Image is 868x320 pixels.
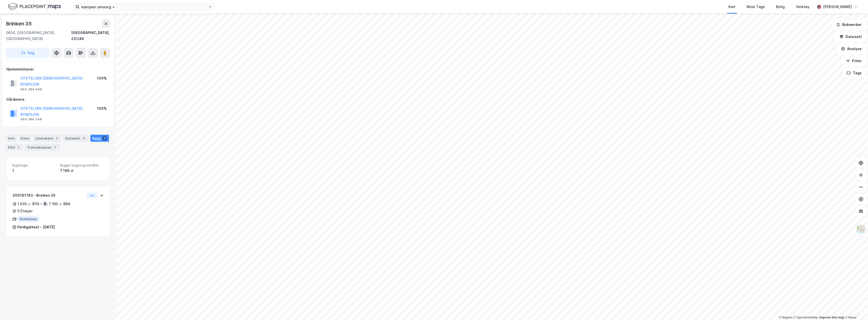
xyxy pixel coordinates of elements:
div: Verktøy [796,4,809,10]
div: Bygg [90,135,109,142]
button: Analyse [837,44,866,54]
button: Datasett [835,32,866,42]
div: 1 [52,145,58,150]
div: Mine Tags [747,4,765,10]
img: logo.f888ab2527a4732fd821a326f86c7f29.svg [8,2,61,11]
div: 944 384 448 [20,117,42,121]
a: Mapbox [779,316,793,319]
div: Hjemmelshaver [6,66,110,72]
div: Eiere [19,135,31,142]
div: Gårdeiere [6,96,110,102]
div: Kontrollprogram for chat [843,296,868,320]
div: 7 195 ㎡ [60,168,104,174]
div: 7 195 ㎡ BRA [49,201,70,207]
div: 5 Etasjer [17,208,33,214]
a: Improve this map [819,316,844,319]
span: Bygninger [12,163,56,167]
div: 100% [97,75,107,81]
button: Vis [86,192,98,198]
div: Bolig [776,4,785,10]
input: Søk på adresse, matrikkel, gårdeiere, leietakere eller personer [79,3,208,11]
div: [PERSON_NAME] [823,4,852,10]
div: • [40,202,42,206]
div: 1 [12,168,56,174]
button: Tag [6,48,49,58]
div: Leietakere [33,135,61,142]
div: 944 384 448 [20,87,42,91]
div: Info [6,135,17,142]
div: Brinken 35 [6,20,33,28]
iframe: Chat Widget [843,296,868,320]
button: Bokmerker [832,20,866,30]
div: 1 [102,136,107,141]
div: 100% [97,105,107,112]
div: 2 [54,136,59,141]
img: Z [856,225,866,234]
div: 0654, [GEOGRAPHIC_DATA], [GEOGRAPHIC_DATA] [6,30,71,42]
div: Transaksjoner [25,144,60,151]
div: [GEOGRAPHIC_DATA], 231/46 [71,30,110,42]
a: OpenStreetMap [794,316,818,319]
button: Filter [842,56,866,66]
div: 1 [16,145,21,150]
span: Bygget bygningsområde [60,163,104,167]
div: ESG [6,144,23,151]
div: 300181743 - Brinken 35 [12,192,84,198]
div: Ferdigattest - [DATE] [17,224,55,230]
button: Tags [843,68,866,78]
div: 1 630 ㎡ BYA [17,201,39,207]
div: 4 [81,136,86,141]
div: Datasett [63,135,88,142]
div: Kart [728,4,736,10]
